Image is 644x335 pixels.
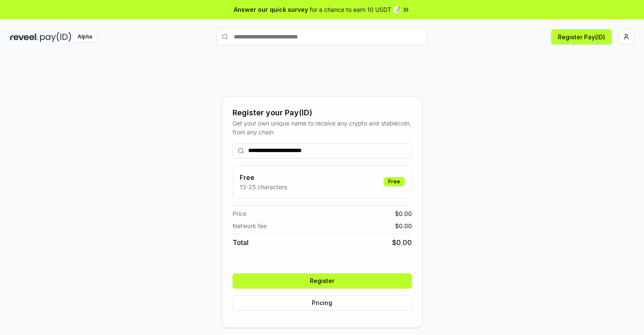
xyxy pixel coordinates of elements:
[392,237,412,248] span: $ 0.00
[395,221,412,230] span: $ 0.00
[233,273,412,289] button: Register
[233,295,412,310] button: Pricing
[240,172,287,182] h3: Free
[310,5,400,14] span: for a chance to earn 10 USDT 📝
[395,209,412,218] span: $ 0.00
[233,107,412,119] div: Register your Pay(ID)
[233,221,267,230] span: Network fee
[384,177,405,186] div: Free
[73,32,97,42] div: Alpha
[233,119,412,136] div: Get your own unique name to receive any crypto and stablecoin, from any chain
[240,182,287,191] p: 13-25 characters
[551,29,612,44] button: Register Pay(ID)
[233,209,246,218] span: Price
[233,237,249,248] span: Total
[40,32,71,42] img: pay_id
[10,32,38,42] img: reveel_dark
[234,5,308,14] span: Answer our quick survey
